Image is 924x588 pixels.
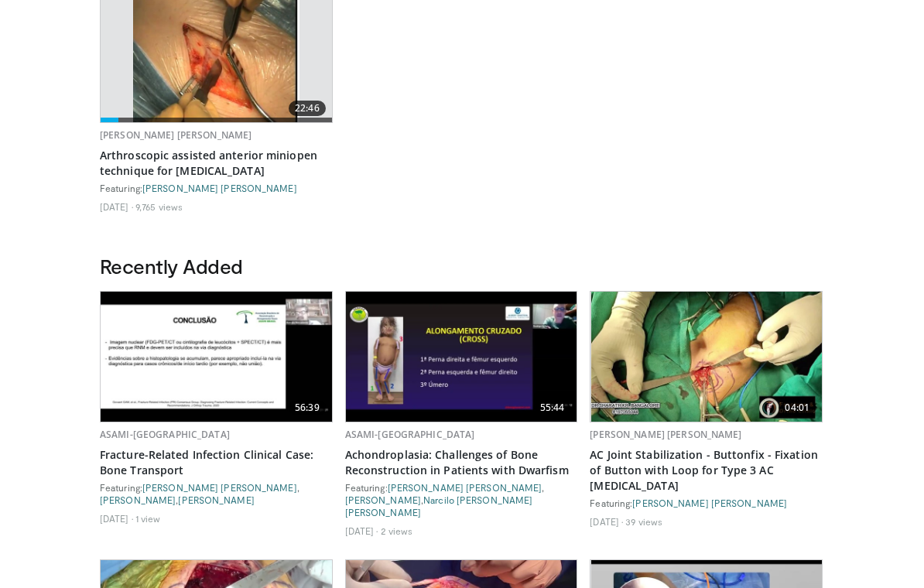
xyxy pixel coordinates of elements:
[779,400,816,415] span: 04:01
[100,200,133,213] li: [DATE]
[590,292,822,422] a: 04:01
[345,494,533,518] a: Narcilo [PERSON_NAME] [PERSON_NAME]
[346,292,577,422] a: 55:44
[142,482,297,493] a: [PERSON_NAME] [PERSON_NAME]
[625,515,662,528] li: 39 views
[345,428,475,441] a: ASAMI-[GEOGRAPHIC_DATA]
[534,400,571,415] span: 55:44
[346,292,577,422] img: 4f2bc282-22c3-41e7-a3f0-d3b33e5d5e41.620x360_q85_upscale.jpg
[100,481,333,506] div: Featuring: , ,
[289,400,326,415] span: 56:39
[178,494,254,505] a: [PERSON_NAME]
[100,494,176,505] a: [PERSON_NAME]
[100,512,133,525] li: [DATE]
[100,428,230,441] a: ASAMI-[GEOGRAPHIC_DATA]
[289,101,326,116] span: 22:46
[135,200,183,213] li: 9,765 views
[591,292,822,422] img: c2f644dc-a967-485d-903d-283ce6bc3929.620x360_q85_upscale.jpg
[135,512,161,525] li: 1 view
[590,447,823,494] a: AC Joint Stabilization - Buttonfix - Fixation of Button with Loop for Type 3 AC [MEDICAL_DATA]
[345,447,578,478] a: Achondroplasia: Challenges of Bone Reconstruction in Patients with Dwarfism
[100,447,333,478] a: Fracture-Related Infection Clinical Case: Bone Transport
[590,515,623,528] li: [DATE]
[101,292,331,422] img: 7827b68c-edda-4073-a757-b2e2fb0a5246.620x360_q85_upscale.jpg
[100,254,824,279] h3: Recently Added
[345,481,578,518] div: Featuring: , ,
[590,428,741,441] a: [PERSON_NAME] [PERSON_NAME]
[100,148,333,179] a: Arthroscopic assisted anterior miniopen technique for [MEDICAL_DATA]
[101,292,332,422] a: 56:39
[388,482,542,493] a: [PERSON_NAME] [PERSON_NAME]
[345,525,378,537] li: [DATE]
[632,497,787,508] a: [PERSON_NAME] [PERSON_NAME]
[590,497,823,509] div: Featuring:
[381,525,413,537] li: 2 views
[100,182,333,194] div: Featuring:
[345,494,421,505] a: [PERSON_NAME]
[100,128,252,142] a: [PERSON_NAME] [PERSON_NAME]
[142,183,297,193] a: [PERSON_NAME] [PERSON_NAME]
